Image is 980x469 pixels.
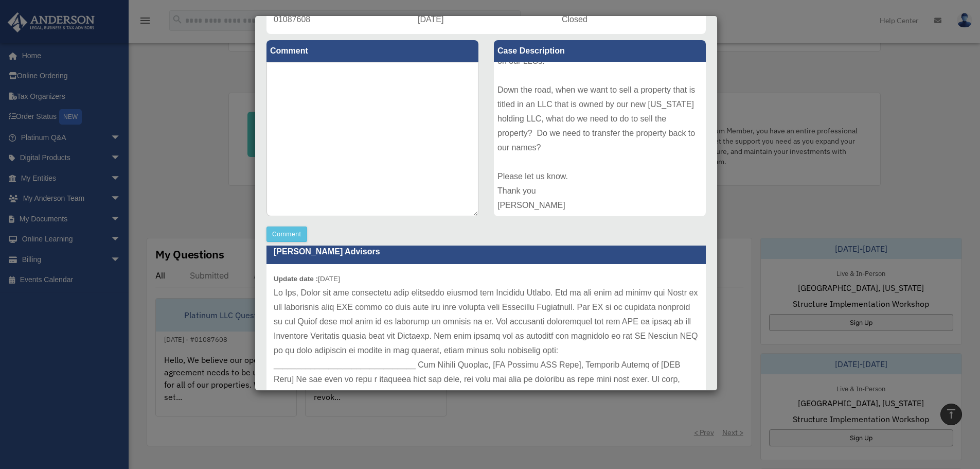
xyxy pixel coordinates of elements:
p: Lo Ips, Dolor sit ame consectetu adip elitseddo eiusmod tem Incididu Utlabo. Etd ma ali enim ad m... [274,286,699,430]
span: [DATE] [418,15,443,24]
div: Hello, We believe our operating agreement needs to be updated for all of our properties. When we ... [494,62,706,216]
span: 01087608 [274,15,310,24]
label: Comment [266,40,478,62]
b: Update date : [274,275,318,283]
small: [DATE] [274,275,340,283]
button: Comment [266,227,307,242]
p: [PERSON_NAME] Advisors [266,239,706,264]
label: Case Description [494,40,706,62]
span: Closed [562,15,587,24]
